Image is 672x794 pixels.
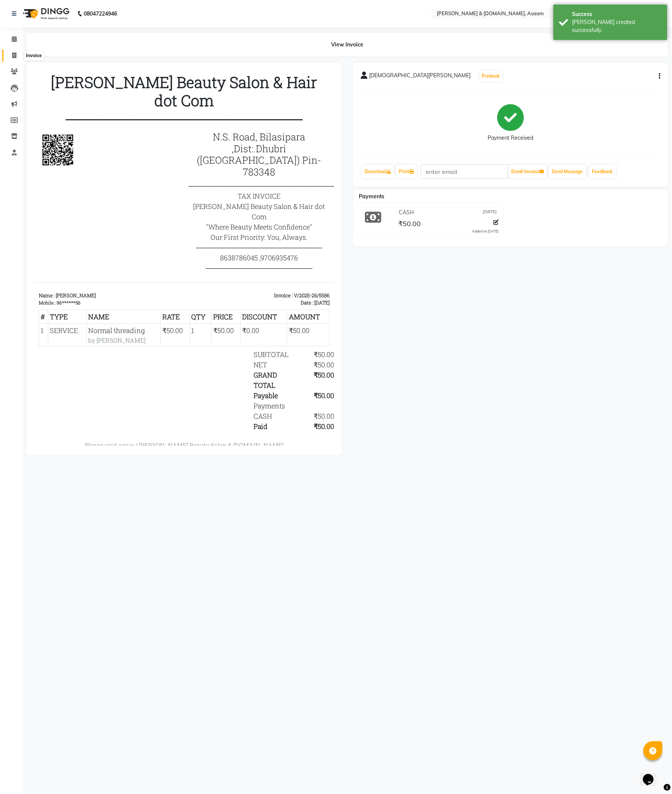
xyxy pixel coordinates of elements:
button: Prebook [480,71,502,81]
div: ₹50.00 [257,341,300,351]
span: CASH [219,341,238,351]
div: ₹50.00 [257,290,300,300]
a: Feedback [589,165,616,178]
p: Invoice : V/2025-26/5586 [155,222,296,230]
img: logo [19,3,71,24]
td: ₹50.00 [126,254,155,276]
td: ₹50.00 [177,254,206,276]
th: PRICE [177,240,206,254]
td: 1 [5,254,14,276]
div: SUBTOTAL [215,279,257,290]
td: ₹0.00 [206,254,253,276]
span: ₹50.00 [398,219,421,230]
div: ₹50.00 [257,320,300,331]
div: NET [215,290,257,300]
th: QTY [155,240,177,254]
div: Added on [DATE] [472,229,499,234]
button: Email Invoice [509,165,547,178]
iframe: chat widget [640,764,664,786]
td: SERVICE [14,254,52,276]
div: Invoice [24,51,43,60]
th: RATE [126,240,155,254]
div: ₹50.00 [257,351,300,362]
div: Mobile : [5,229,21,236]
td: ₹50.00 [253,254,295,276]
button: Send Message [549,165,586,178]
th: AMOUNT [253,240,295,254]
span: Normal threading [54,255,125,266]
th: NAME [52,240,127,254]
div: Bill created successfully. [572,18,662,34]
div: Payable [215,320,257,331]
p: 8638786045 ,9706935476 ────────────────────── [155,183,296,203]
p: Name : [PERSON_NAME] [5,222,146,230]
div: GRAND TOTAL [215,300,257,320]
b: 08047224946 [84,3,117,24]
div: ₹50.00 [257,300,300,320]
th: # [5,240,14,254]
a: Print [396,165,417,178]
span: [DEMOGRAPHIC_DATA][PERSON_NAME] [369,72,471,82]
h2: [PERSON_NAME] Beauty Salon & Hair dot Com ────────────────────── [5,3,295,58]
td: 1 [155,254,177,276]
div: ₹50.00 [257,279,300,290]
input: enter email [421,164,508,179]
div: View Invoice [27,33,668,56]
span: CASH [399,209,414,217]
span: Payments [359,193,384,200]
a: Download [361,165,394,178]
small: by [PERSON_NAME] [54,266,125,275]
th: TYPE [14,240,52,254]
div: Payments [215,331,257,341]
p: ────────────────────────────────── TAX INVOICE [PERSON_NAME] Beauty Salon & Hair dot Com "Where B... [155,111,296,183]
h3: N.S. Road, Bilasipara ,Dist:.Dhubri ([GEOGRAPHIC_DATA]) Pin-783348 [155,61,296,108]
div: Success [572,10,662,18]
div: Paid [215,351,257,362]
th: DISCOUNT [206,240,253,254]
p: Date : [DATE] [155,229,296,237]
span: [DATE] [483,209,497,217]
p: Please visit again ! [PERSON_NAME] Beauty Salon & [DOMAIN_NAME] Notes*** For any inquiries or oth... [5,371,295,407]
div: Payment Received [488,134,534,142]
